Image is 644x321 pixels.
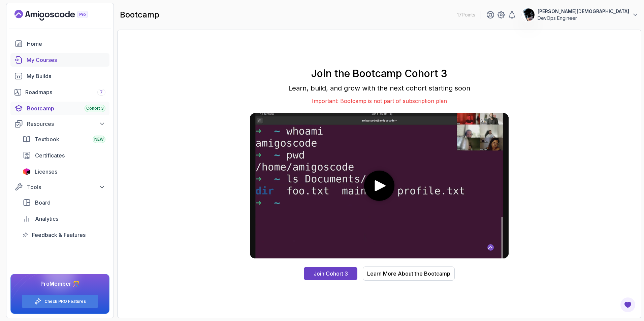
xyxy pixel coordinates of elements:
[35,168,57,176] span: Licenses
[347,26,522,226] p: Important: Bootcamp is not part of subscription plan
[86,106,104,111] span: Cohort 3
[521,8,639,22] button: user profile image[PERSON_NAME][DEMOGRAPHIC_DATA]DevOps Engineer
[258,187,286,218] div: Join Cohort 3
[44,299,86,304] a: Check PRO Features
[356,17,533,218] p: Learn, build, and grow with the next cohort starting soon
[35,151,65,159] span: Certificates
[10,85,109,99] a: roadmaps
[94,137,104,142] span: NEW
[27,104,105,112] div: Bootcamp
[27,183,105,191] div: Tools
[19,165,109,178] a: licenses
[35,199,51,207] span: Board
[27,120,105,128] div: Resources
[19,212,109,225] a: analytics
[23,168,31,175] img: jetbrains icon
[32,231,86,239] span: Feedback & Features
[293,227,354,295] div: Learn More About the Bootcamp
[522,8,535,21] img: user profile image
[27,56,105,64] div: My Courses
[250,178,295,227] button: Join Cohort 3
[120,9,159,20] h2: bootcamp
[27,72,105,80] div: My Builds
[22,294,98,308] button: Check PRO Features
[10,118,109,130] button: Resources
[35,215,58,223] span: Analytics
[27,40,105,48] div: Home
[538,15,629,22] p: DevOps Engineer
[288,222,359,301] button: Learn More About the Bootcamp
[538,8,629,15] p: [PERSON_NAME][DEMOGRAPHIC_DATA]
[620,297,636,313] button: Open Feedback Button
[19,228,109,242] a: feedback
[10,37,109,50] a: home
[19,133,109,146] a: textbook
[10,181,109,193] button: Tools
[25,88,105,96] div: Roadmaps
[19,196,109,209] a: board
[19,149,109,162] a: certificates
[14,10,103,21] a: Landing page
[10,53,109,67] a: courses
[100,90,103,95] span: 7
[10,102,109,115] a: bootcamp
[366,6,545,209] h1: Join the Bootcamp Cohort 3
[457,11,475,18] p: 17 Points
[10,69,109,83] a: builds
[35,135,59,143] span: Textbook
